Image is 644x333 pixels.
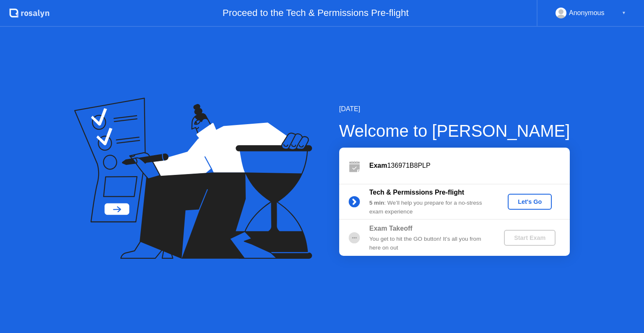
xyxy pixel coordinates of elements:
div: Welcome to [PERSON_NAME] [339,118,570,143]
div: Start Exam [507,234,552,241]
div: ▼ [622,8,626,18]
div: Anonymous [569,8,605,18]
b: 5 min [369,200,384,206]
div: : We’ll help you prepare for a no-stress exam experience [369,199,490,216]
div: Let's Go [511,198,548,205]
button: Let's Go [508,194,552,210]
div: 136971B8PLP [369,161,570,171]
b: Exam [369,162,387,169]
div: You get to hit the GO button! It’s all you from here on out [369,235,490,252]
div: [DATE] [339,104,570,114]
b: Tech & Permissions Pre-flight [369,189,464,196]
b: Exam Takeoff [369,225,413,232]
button: Start Exam [504,230,556,246]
